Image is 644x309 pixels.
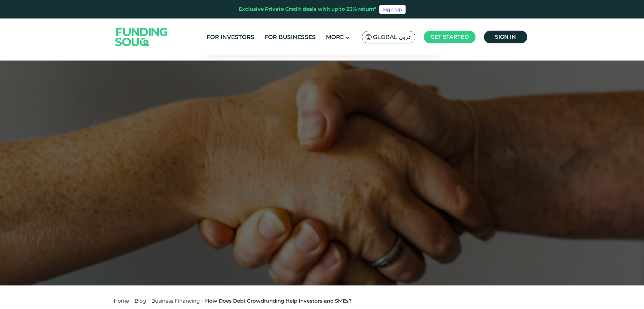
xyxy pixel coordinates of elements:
[114,298,129,304] a: Home
[109,20,175,54] img: Logo
[151,298,200,304] a: Business Financing
[484,31,527,43] a: Sign in
[205,32,256,43] a: For Investors
[366,34,372,40] img: SA Flag
[373,33,412,41] span: Global عربي
[495,34,516,40] span: Sign in
[239,5,377,13] div: Exclusive Private Credit deals with up to 23% return*
[205,297,352,305] div: How Does Debt Crowdfunding Help Investors and SMEs?
[430,34,469,40] span: Get started
[135,298,146,304] a: Blog
[263,32,317,43] a: For Businesses
[326,34,344,40] span: More
[379,5,406,14] a: Sign Up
